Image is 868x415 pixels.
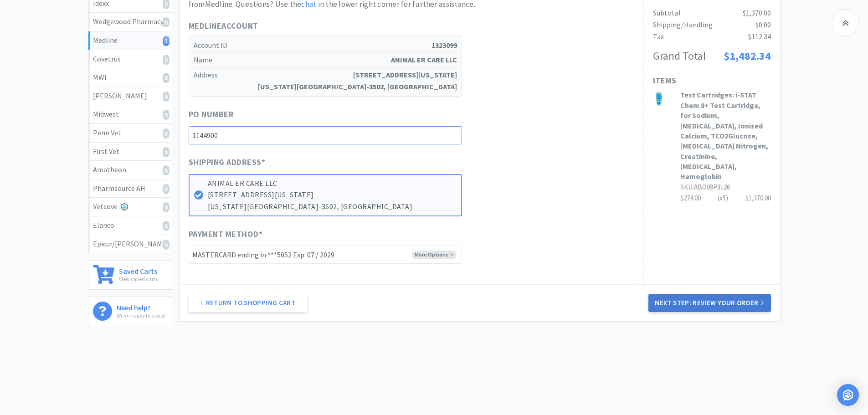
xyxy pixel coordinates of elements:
h5: Name [194,53,457,68]
span: $1,482.34 [724,49,771,63]
img: b9a7df9457a546308f880cd14efd5fbc_699016.jpeg [653,90,665,108]
span: Shipping Address * [189,156,266,169]
a: Return to Shopping Cart [189,294,307,312]
h1: Items [653,74,771,87]
span: $112.34 [748,32,771,41]
i: 0 [163,17,169,27]
div: Pharmsource AH [93,183,167,195]
i: 0 [163,128,169,138]
div: Grand Total [653,47,706,65]
a: Elanco0 [88,216,172,235]
button: Next Step: Review Your Order [648,294,770,312]
p: [STREET_ADDRESS][US_STATE] [208,189,457,201]
p: We're happy to assist! [117,311,166,320]
h5: Account ID [194,38,457,53]
div: Elanco [93,220,167,231]
span: $1,370.00 [743,8,771,17]
div: Open Intercom Messenger [837,384,859,406]
i: 0 [163,110,169,120]
div: Amatheon [93,164,167,176]
span: PO Number [189,108,234,121]
a: Wedgewood Pharmacy0 [88,13,172,31]
div: $1,370.00 [745,193,771,204]
h6: Need help? [117,302,166,311]
div: Wedgewood Pharmacy [93,16,167,28]
i: 0 [163,221,169,231]
i: 0 [163,92,169,102]
a: Pharmsource AH0 [88,179,172,198]
p: View saved carts [119,275,158,283]
span: SKU: ABO09P3126 [680,183,730,191]
div: (x 5 ) [718,193,728,204]
a: Amatheon0 [88,161,172,179]
div: Tax [653,31,664,43]
i: 0 [163,55,169,65]
strong: 1323099 [431,40,457,51]
a: Covetrus0 [88,50,172,69]
a: MWI0 [88,68,172,87]
i: 0 [163,165,169,175]
div: Shipping/Handling [653,19,713,31]
div: Penn Vet [93,127,167,139]
i: 0 [163,202,169,212]
div: Medline [93,35,167,46]
div: Subtotal [653,7,681,19]
div: [PERSON_NAME] [93,90,167,102]
a: Midwest0 [88,105,172,124]
div: Epicur/[PERSON_NAME] [93,238,167,250]
p: [US_STATE][GEOGRAPHIC_DATA]-3502, [GEOGRAPHIC_DATA] [208,201,457,213]
a: Epicur/[PERSON_NAME]0 [88,235,172,253]
a: Saved CartsView saved carts [88,260,172,290]
p: ANIMAL ER CARE LLC [208,178,457,190]
h1: Medline Account [189,20,462,33]
i: 0 [163,184,169,194]
strong: ANIMAL ER CARE LLC [391,54,457,66]
div: First Vet [93,146,167,158]
span: Payment Method * [189,228,263,241]
a: Penn Vet0 [88,124,172,143]
a: First Vet0 [88,143,172,161]
a: [PERSON_NAME]0 [88,87,172,106]
div: Vetcove [93,201,167,213]
i: 0 [163,240,169,250]
i: 0 [163,147,169,157]
a: Vetcove0 [88,198,172,216]
strong: [STREET_ADDRESS][US_STATE] [US_STATE][GEOGRAPHIC_DATA]-3502, [GEOGRAPHIC_DATA] [258,69,457,92]
span: $0.00 [755,20,771,29]
h5: Address [194,68,457,94]
h3: Test Cartridges: i-STAT Chem 8+ Test Cartridge, for Sodium, [MEDICAL_DATA], Ionized Calcium, TCO2... [680,90,771,182]
input: PO Number [189,126,462,144]
div: $274.00 [680,193,771,204]
i: 0 [163,73,169,83]
i: 1 [163,36,169,46]
div: Covetrus [93,53,167,65]
div: MWI [93,72,167,83]
div: Midwest [93,108,167,120]
h6: Saved Carts [119,265,158,275]
a: Medline1 [88,31,172,50]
